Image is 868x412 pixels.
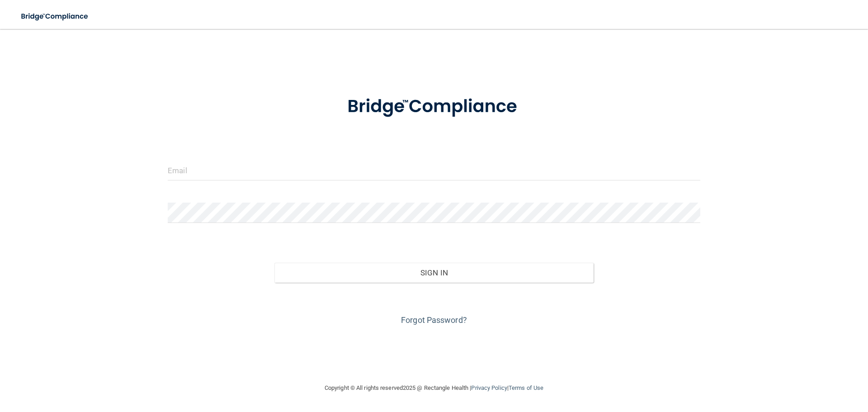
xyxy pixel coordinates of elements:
[401,315,467,325] a: Forgot Password?
[168,160,700,180] input: Email
[269,374,599,403] div: Copyright © All rights reserved 2025 @ Rectangle Health | |
[471,384,507,391] a: Privacy Policy
[329,83,539,130] img: bridge_compliance_login_screen.278c3ca4.svg
[274,263,594,283] button: Sign In
[509,384,543,391] a: Terms of Use
[14,7,97,26] img: bridge_compliance_login_screen.278c3ca4.svg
